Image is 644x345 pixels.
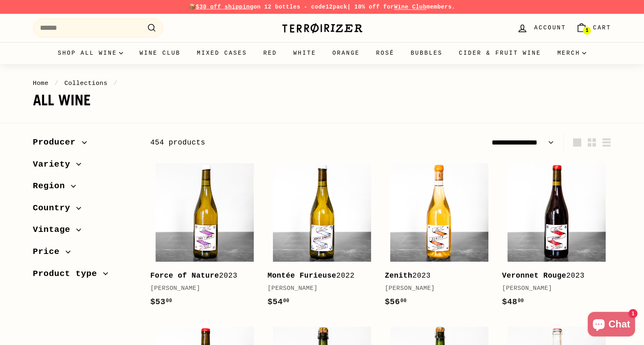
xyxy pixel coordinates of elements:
span: / [112,80,120,87]
span: 1 [585,28,588,33]
button: Price [33,243,137,265]
strong: 12pack [325,4,347,10]
a: Red [255,42,285,64]
div: [PERSON_NAME] [268,284,369,294]
summary: Merch [549,42,594,64]
sup: 00 [518,298,524,304]
nav: breadcrumbs [33,78,611,88]
div: 2023 [150,270,251,282]
span: $48 [502,297,524,307]
span: Price [33,245,66,259]
sup: 00 [166,298,172,304]
div: [PERSON_NAME] [502,284,603,294]
span: Product type [33,267,103,281]
button: Country [33,199,137,221]
p: 📦 on 12 bottles - code | 10% off for members. [33,2,611,11]
a: Veronnet Rouge2023[PERSON_NAME] [502,158,611,317]
span: Region [33,179,71,193]
span: $56 [385,297,407,307]
a: Force of Nature2023[PERSON_NAME] [150,158,259,317]
b: Force of Nature [150,272,219,280]
button: Variety [33,156,137,178]
div: [PERSON_NAME] [385,284,486,294]
a: Mixed Cases [189,42,255,64]
div: 2023 [502,270,603,282]
div: 2023 [385,270,486,282]
span: Country [33,201,77,215]
span: Vintage [33,223,77,237]
a: Montée Furieuse2022[PERSON_NAME] [268,158,377,317]
a: Orange [324,42,368,64]
span: / [53,80,61,87]
button: Product type [33,265,137,287]
span: Variety [33,158,77,171]
div: Primary [17,42,628,64]
b: Montée Furieuse [268,272,336,280]
inbox-online-store-chat: Shopify online store chat [585,312,637,338]
a: Cider & Fruit Wine [451,42,549,64]
button: Vintage [33,221,137,243]
a: Cart [571,16,616,40]
a: Rosé [368,42,402,64]
b: Veronnet Rouge [502,272,567,280]
b: Zenith [385,272,413,280]
sup: 00 [283,298,289,304]
a: Account [512,16,571,40]
sup: 00 [400,298,407,304]
a: Wine Club [131,42,189,64]
div: 454 products [150,137,381,149]
summary: Shop all wine [50,42,132,64]
div: 2022 [268,270,369,282]
span: Account [534,23,566,32]
a: Bubbles [402,42,451,64]
span: Producer [33,136,82,149]
span: $53 [150,297,172,307]
a: Collections [64,80,108,87]
a: Wine Club [394,4,426,10]
div: [PERSON_NAME] [150,284,251,294]
span: $54 [268,297,290,307]
a: Zenith2023[PERSON_NAME] [385,158,494,317]
span: $30 off shipping [196,4,254,10]
button: Producer [33,134,137,156]
button: Region [33,177,137,199]
h1: All wine [33,92,611,109]
a: White [285,42,324,64]
span: Cart [593,23,611,32]
a: Home [33,80,49,87]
